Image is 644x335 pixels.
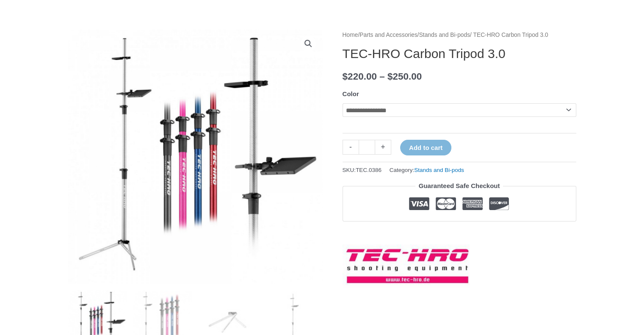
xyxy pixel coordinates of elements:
span: SKU: [343,165,381,175]
input: Product quantity [359,140,375,155]
nav: Breadcrumb [343,30,576,41]
a: TEC-HRO Shooting Equipment [343,244,470,288]
label: Color [343,90,359,97]
a: Parts and Accessories [359,32,417,38]
button: Add to cart [400,140,451,155]
a: View full-screen image gallery [301,36,316,51]
bdi: 220.00 [343,71,377,82]
a: - [343,140,359,155]
span: $ [343,71,348,82]
iframe: Customer reviews powered by Trustpilot [343,228,576,238]
a: + [375,140,391,155]
a: Stands and Bi-pods [419,32,470,38]
span: – [379,71,385,82]
span: Category: [390,165,464,175]
span: $ [387,71,393,82]
a: Home [343,32,358,38]
span: TEC.0386 [356,167,381,173]
a: Stands and Bi-pods [414,167,464,173]
bdi: 250.00 [387,71,422,82]
legend: Guaranteed Safe Checkout [415,180,503,192]
h1: TEC-HRO Carbon Tripod 3.0 [343,46,576,61]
